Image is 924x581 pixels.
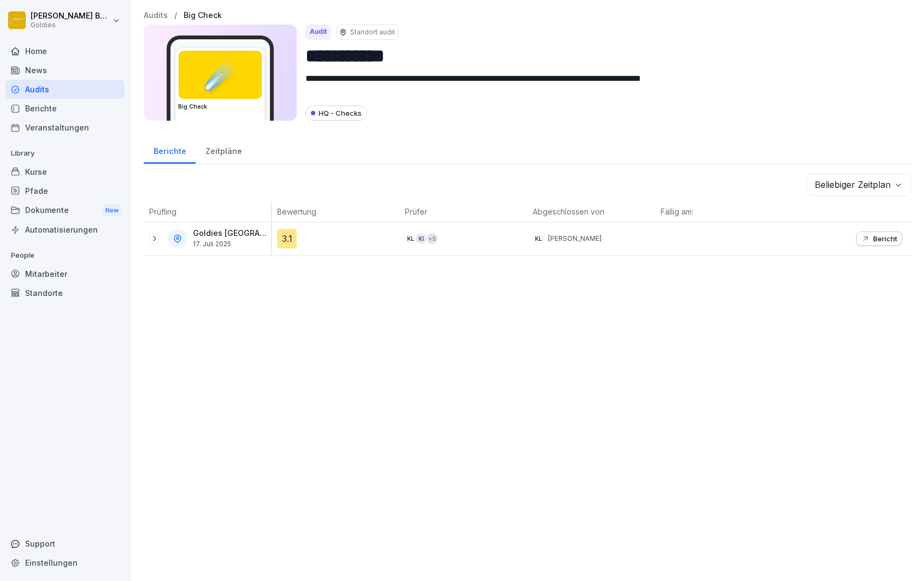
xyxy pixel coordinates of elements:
[103,204,121,217] div: New
[196,136,251,164] a: Zeitpläne
[5,200,125,221] a: DokumenteNew
[5,61,125,80] a: News
[5,264,125,283] a: Mitarbeiter
[5,145,125,162] p: Library
[5,80,125,99] a: Audits
[405,233,416,244] div: KL
[5,200,125,221] div: Dokumente
[5,181,125,200] a: Pfade
[193,229,269,238] p: Goldies [GEOGRAPHIC_DATA]
[856,232,902,246] button: Bericht
[655,201,783,222] th: Fällig am:
[5,41,125,61] a: Home
[350,27,395,37] p: Standort audit
[873,234,897,243] p: Bericht
[5,220,125,239] a: Automatisierungen
[5,553,125,572] a: Einstellungen
[548,234,602,244] p: [PERSON_NAME]
[416,233,427,244] div: KI
[174,11,177,20] p: /
[533,206,650,217] p: Abgeschlossen von
[5,99,125,118] a: Berichte
[144,11,168,20] a: Audits
[193,240,269,248] p: 17. Juli 2025
[178,103,262,111] h3: Big Check
[305,105,367,121] div: HQ - Checks
[5,162,125,181] a: Kurse
[399,201,527,222] th: Prüfer
[31,11,110,21] p: [PERSON_NAME] Buhren
[5,283,125,303] a: Standorte
[179,51,262,99] div: ☄️
[149,206,266,217] p: Prüfling
[184,11,222,20] a: Big Check
[427,233,438,244] div: + 5
[277,229,297,248] div: 3.1
[144,136,196,164] a: Berichte
[305,25,331,40] div: Audit
[277,206,394,217] p: Bewertung
[5,534,125,553] div: Support
[5,247,125,264] p: People
[5,118,125,137] a: Veranstaltungen
[31,21,110,29] p: Goldies
[533,233,544,244] div: KL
